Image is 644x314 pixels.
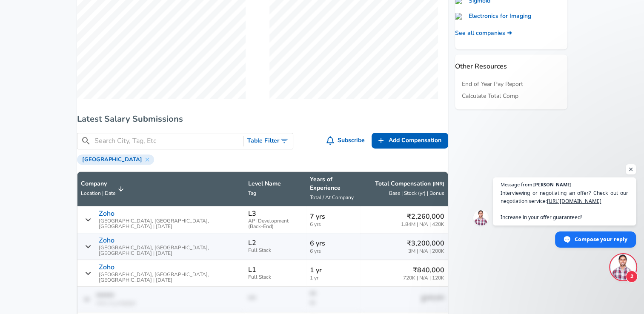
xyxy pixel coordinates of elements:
[248,210,256,217] p: L3
[99,218,241,229] span: [GEOGRAPHIC_DATA], [GEOGRAPHIC_DATA], [GEOGRAPHIC_DATA] | [DATE]
[401,211,444,222] p: ₹2,260,000
[455,29,512,37] a: See all companies ➜
[501,189,628,221] span: Interviewing or negotiating an offer? Check out our negotiation service: Increase in your offer g...
[407,238,444,248] p: ₹3,200,000
[407,248,444,254] span: 3M | N/A | 200K
[99,210,114,217] p: Zoho
[389,135,441,146] span: Add Compensation
[375,180,444,188] p: Total Compensation
[81,190,115,197] span: Location | Date
[244,133,293,149] button: Toggle Search Filters
[432,180,444,188] button: (INR)
[248,218,303,229] span: API Development (Back-End)
[575,232,627,247] span: Compose your reply
[310,222,357,227] span: 6 yrs
[462,92,518,100] a: Calculate Total Comp
[248,248,303,253] span: Full Stack
[389,190,444,197] span: Base | Stock (yr) | Bonus
[94,136,240,146] input: Search City, Tag, Etc
[310,275,357,281] span: 1 yr
[77,154,154,165] div: [GEOGRAPHIC_DATA]
[248,190,256,197] span: Tag
[401,222,444,227] span: 1.84M | N/A | 420K
[610,254,636,280] div: Open chat
[626,271,638,283] span: 2
[455,13,465,20] img: efi.com
[310,175,357,192] p: Years of Experience
[310,211,357,222] p: 7 yrs
[99,245,241,256] span: [GEOGRAPHIC_DATA], [GEOGRAPHIC_DATA], [GEOGRAPHIC_DATA] | [DATE]
[99,263,114,271] p: Zoho
[77,112,448,126] h6: Latest Salary Submissions
[403,265,444,275] p: ₹840,000
[325,133,368,148] button: Subscribe
[310,238,357,248] p: 6 yrs
[310,248,357,254] span: 6 yrs
[455,12,531,20] a: Electronics for Imaging
[99,272,241,283] span: [GEOGRAPHIC_DATA], [GEOGRAPHIC_DATA], [GEOGRAPHIC_DATA] | [DATE]
[248,274,303,280] span: Full Stack
[403,275,444,281] span: 720K | N/A | 120K
[364,180,444,198] span: Total Compensation (INR) Base | Stock (yr) | Bonus
[501,182,532,187] span: Message from
[79,156,146,163] span: [GEOGRAPHIC_DATA]
[533,182,572,187] span: [PERSON_NAME]
[248,180,303,188] p: Level Name
[81,180,115,188] p: Company
[248,266,256,274] p: L1
[99,237,114,244] p: Zoho
[455,54,567,71] p: Other Resources
[372,133,448,148] a: Add Compensation
[81,180,126,198] span: CompanyLocation | Date
[310,265,357,275] p: 1 yr
[248,239,256,247] p: L2
[462,80,523,88] a: End of Year Pay Report
[310,194,354,201] span: Total / At Company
